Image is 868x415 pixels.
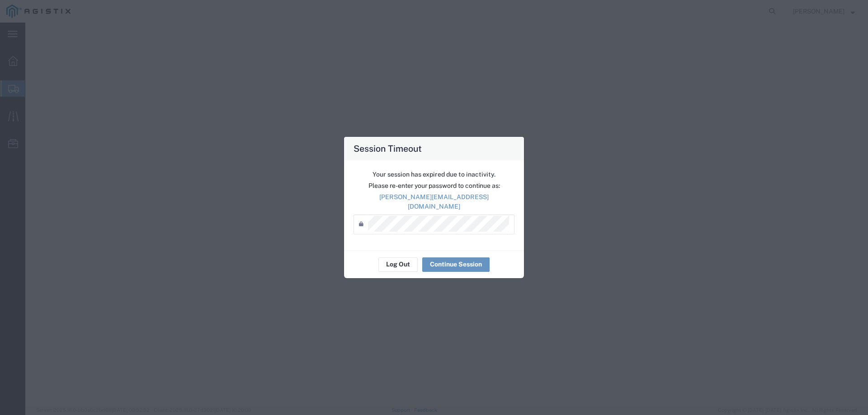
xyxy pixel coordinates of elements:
[354,181,514,191] p: Please re-enter your password to continue as:
[354,170,514,179] p: Your session has expired due to inactivity.
[354,142,422,155] h4: Session Timeout
[422,257,490,272] button: Continue Session
[378,257,418,272] button: Log Out
[354,192,514,211] p: [PERSON_NAME][EMAIL_ADDRESS][DOMAIN_NAME]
